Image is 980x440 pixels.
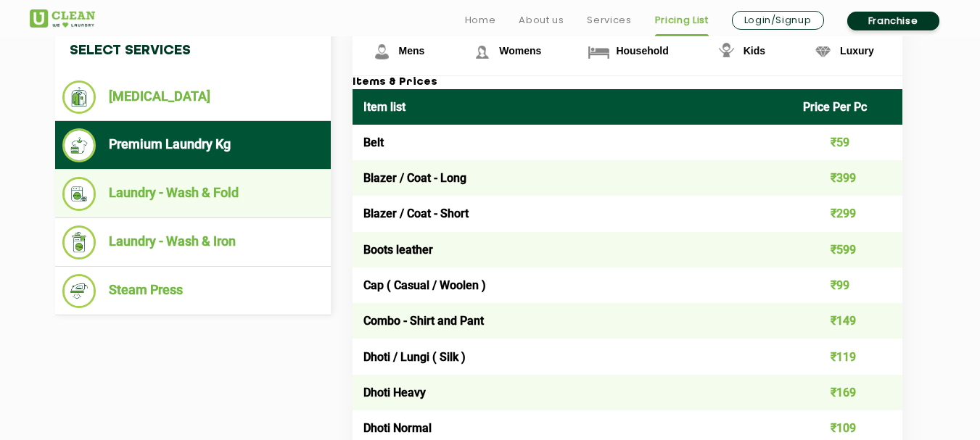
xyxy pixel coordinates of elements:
img: Household [586,39,612,65]
td: ₹299 [792,196,902,231]
img: Dry Cleaning [62,80,96,114]
h4: Select Services [55,28,331,73]
img: Kids [714,39,739,65]
td: Belt [353,125,793,160]
th: Item list [353,89,793,125]
td: Cap ( Casual / Woolen ) [353,267,793,303]
span: Womens [499,45,541,57]
td: ₹599 [792,232,902,267]
td: ₹59 [792,125,902,160]
span: Household [616,45,668,57]
td: Dhoti Heavy [353,375,793,410]
li: Steam Press [62,274,324,308]
li: Laundry - Wash & Fold [62,177,324,211]
img: Luxury [810,39,836,65]
a: Home [465,12,496,29]
span: Luxury [840,45,874,57]
td: Blazer / Coat - Long [353,160,793,196]
h3: Items & Prices [353,76,902,89]
li: Laundry - Wash & Iron [62,225,324,260]
img: Steam Press [62,274,96,308]
a: Services [587,12,631,29]
td: Blazer / Coat - Short [353,196,793,231]
td: Combo - Shirt and Pant [353,303,793,339]
td: ₹149 [792,303,902,339]
li: [MEDICAL_DATA] [62,80,324,114]
td: ₹399 [792,160,902,196]
a: Login/Signup [732,11,824,30]
span: Kids [744,45,765,57]
span: Mens [399,45,425,57]
td: ₹169 [792,375,902,410]
td: Dhoti / Lungi ( Silk ) [353,339,793,374]
img: Laundry - Wash & Fold [62,177,96,211]
a: Franchise [847,12,939,30]
img: Mens [369,39,395,65]
th: Price Per Pc [792,89,902,125]
a: Pricing List [655,12,709,29]
td: ₹119 [792,339,902,374]
img: Laundry - Wash & Iron [62,225,96,260]
img: UClean Laundry and Dry Cleaning [30,9,95,28]
a: About us [519,12,564,29]
img: Womens [469,39,495,65]
td: ₹99 [792,267,902,303]
li: Premium Laundry Kg [62,128,324,162]
img: Premium Laundry Kg [62,128,96,162]
td: Boots leather [353,232,793,267]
